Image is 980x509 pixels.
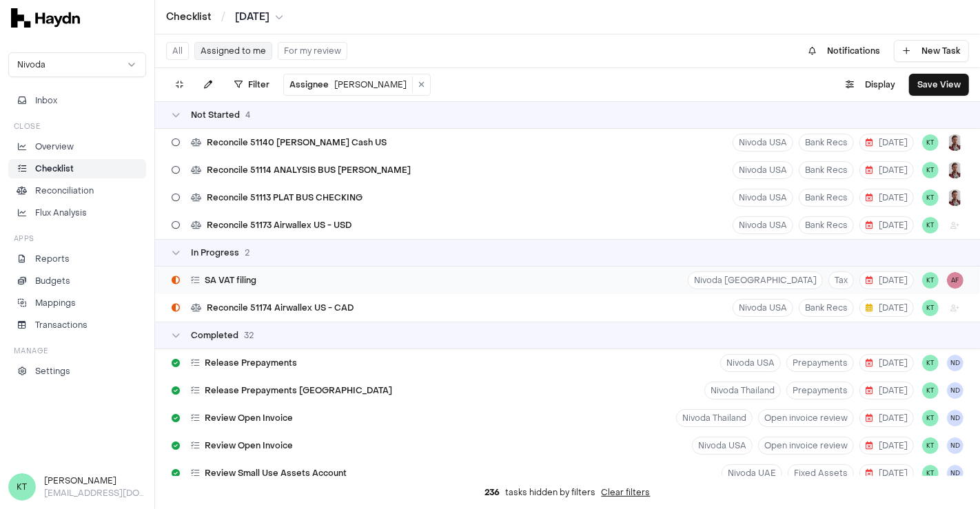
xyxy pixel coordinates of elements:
[947,272,963,289] button: AF
[799,161,854,179] button: Bank Recs
[14,346,48,356] h3: Manage
[947,382,963,399] button: ND
[8,91,146,110] button: Inbox
[859,271,914,289] button: [DATE]
[205,440,293,451] span: Review Open Invoice
[166,10,283,24] nav: breadcrumb
[758,437,854,455] button: Open invoice review
[35,253,70,265] p: Reports
[866,468,908,479] span: [DATE]
[922,162,939,178] button: KT
[207,165,411,176] span: Reconcile 51114 ANALYSIS BUS [PERSON_NAME]
[205,468,347,479] span: Review Small Use Assets Account
[922,437,939,454] span: KT
[245,110,250,121] span: 4
[8,159,146,178] a: Checklist
[207,137,387,148] span: Reconcile 51140 [PERSON_NAME] Cash US
[866,440,908,451] span: [DATE]
[8,473,36,501] span: KT
[14,121,41,132] h3: Close
[859,409,914,427] button: [DATE]
[704,382,781,399] button: Nivoda Thailand
[284,76,413,93] button: Assignee[PERSON_NAME]
[922,134,939,151] button: KT
[788,464,854,482] button: Fixed Assets
[205,275,256,286] span: SA VAT filing
[289,79,329,90] span: Assignee
[947,162,963,178] button: JP Smit
[720,354,781,372] button: Nivoda USA
[11,8,80,28] img: svg+xml,%3c
[859,134,914,152] button: [DATE]
[205,357,297,368] span: Release Prepayments
[35,275,70,287] p: Budgets
[35,163,74,175] p: Checklist
[8,203,146,222] a: Flux Analysis
[166,10,212,24] a: Checklist
[35,207,87,219] p: Flux Analysis
[922,217,939,233] button: KT
[922,382,939,399] span: KT
[837,74,904,96] button: Display
[676,409,753,427] button: Nivoda Thailand
[35,94,57,107] span: Inbox
[733,299,793,317] button: Nivoda USA
[602,487,651,498] button: Clear filters
[207,302,354,313] span: Reconcile 51174 Airwallex US - CAD
[866,165,908,176] span: [DATE]
[235,10,269,24] span: [DATE]
[947,189,963,206] img: JP Smit
[859,189,914,207] button: [DATE]
[947,355,963,371] button: ND
[8,271,146,291] a: Budgets
[799,189,854,207] button: Bank Recs
[35,297,76,309] p: Mappings
[35,319,88,331] p: Transactions
[733,189,793,207] button: Nivoda USA
[947,437,963,454] button: ND
[799,299,854,317] button: Bank Recs
[866,192,908,203] span: [DATE]
[922,300,939,316] button: KT
[947,465,963,481] button: ND
[922,272,939,289] button: KT
[922,465,939,481] button: KT
[786,354,854,372] button: Prepayments
[733,134,793,152] button: Nivoda USA
[947,134,963,151] img: JP Smit
[194,42,272,60] button: Assigned to me
[859,464,914,482] button: [DATE]
[866,220,908,231] span: [DATE]
[866,385,908,396] span: [DATE]
[922,410,939,426] button: KT
[894,40,969,62] button: New Task
[947,410,963,426] span: ND
[8,315,146,335] a: Transactions
[786,382,854,399] button: Prepayments
[8,249,146,269] a: Reports
[733,216,793,234] button: Nivoda USA
[866,413,908,424] span: [DATE]
[758,409,854,427] button: Open invoice review
[922,355,939,371] span: KT
[8,362,146,381] a: Settings
[191,247,239,258] span: In Progress
[44,487,146,499] p: [EMAIL_ADDRESS][DOMAIN_NAME]
[8,137,146,156] a: Overview
[226,74,278,96] button: Filter
[866,357,908,368] span: [DATE]
[922,189,939,206] button: KT
[35,141,74,153] p: Overview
